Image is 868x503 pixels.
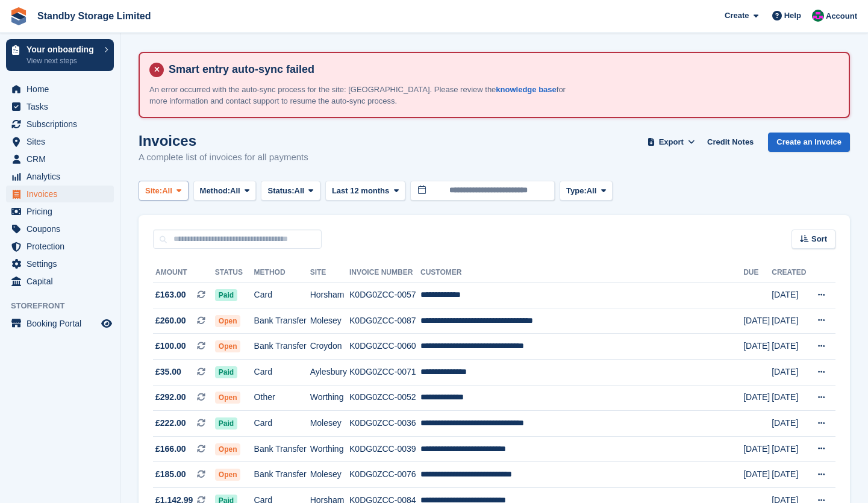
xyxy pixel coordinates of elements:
[310,462,349,488] td: Molesey
[27,315,99,332] span: Booking Portal
[725,10,749,22] span: Create
[332,185,389,197] span: Last 12 months
[254,263,310,283] th: Method
[215,417,237,430] span: Paid
[200,185,231,197] span: Method:
[215,315,241,327] span: Open
[27,116,99,133] span: Subscriptions
[33,6,155,26] a: Standby Storage Limited
[772,385,808,411] td: [DATE]
[310,359,349,385] td: Aylesbury
[310,283,349,308] td: Horsham
[295,185,305,197] span: All
[812,10,824,22] img: Glenn Fisher
[149,84,571,107] p: An error occurred with the auto-sync process for the site: [GEOGRAPHIC_DATA]. Please review the f...
[310,334,349,360] td: Croydon
[784,10,801,22] span: Help
[6,273,114,290] a: menu
[349,359,420,385] td: K0DG0ZCC-0071
[215,469,241,481] span: Open
[645,133,698,152] button: Export
[162,185,172,197] span: All
[261,181,320,201] button: Status: All
[349,263,420,283] th: Invoice Number
[743,436,772,462] td: [DATE]
[27,273,99,290] span: Capital
[743,462,772,488] td: [DATE]
[349,308,420,334] td: K0DG0ZCC-0087
[27,81,99,98] span: Home
[193,181,257,201] button: Method: All
[215,366,237,378] span: Paid
[325,181,405,201] button: Last 12 months
[826,10,857,22] span: Account
[27,133,99,150] span: Sites
[587,185,597,197] span: All
[139,151,308,164] p: A complete list of invoices for all payments
[267,185,294,197] span: Status:
[310,411,349,437] td: Molesey
[27,98,99,115] span: Tasks
[27,151,99,167] span: CRM
[6,255,114,272] a: menu
[6,186,114,202] a: menu
[772,283,808,308] td: [DATE]
[6,98,114,115] a: menu
[6,315,114,332] a: menu
[349,436,420,462] td: K0DG0ZCC-0039
[349,462,420,488] td: K0DG0ZCC-0076
[310,263,349,283] th: Site
[155,443,186,455] span: £166.00
[254,436,310,462] td: Bank Transfer
[215,263,254,283] th: Status
[560,181,613,201] button: Type: All
[215,392,241,404] span: Open
[772,411,808,437] td: [DATE]
[768,133,850,152] a: Create an Invoice
[99,316,114,331] a: Preview store
[155,289,186,301] span: £163.00
[6,168,114,185] a: menu
[155,314,186,327] span: £260.00
[254,462,310,488] td: Bank Transfer
[215,443,241,455] span: Open
[349,385,420,411] td: K0DG0ZCC-0052
[155,340,186,352] span: £100.00
[254,283,310,308] td: Card
[139,133,308,149] h1: Invoices
[310,436,349,462] td: Worthing
[254,359,310,385] td: Card
[215,289,237,301] span: Paid
[164,63,839,77] h4: Smart entry auto-sync failed
[27,168,99,185] span: Analytics
[811,233,827,245] span: Sort
[6,133,114,150] a: menu
[11,300,120,312] span: Storefront
[496,85,556,94] a: knowledge base
[743,385,772,411] td: [DATE]
[6,151,114,167] a: menu
[743,334,772,360] td: [DATE]
[566,185,587,197] span: Type:
[254,308,310,334] td: Bank Transfer
[743,263,772,283] th: Due
[743,308,772,334] td: [DATE]
[6,220,114,237] a: menu
[772,308,808,334] td: [DATE]
[772,334,808,360] td: [DATE]
[27,45,98,54] p: Your onboarding
[153,263,215,283] th: Amount
[6,203,114,220] a: menu
[139,181,189,201] button: Site: All
[6,238,114,255] a: menu
[254,385,310,411] td: Other
[27,255,99,272] span: Settings
[155,366,181,378] span: £35.00
[420,263,743,283] th: Customer
[310,385,349,411] td: Worthing
[6,81,114,98] a: menu
[772,263,808,283] th: Created
[254,334,310,360] td: Bank Transfer
[10,7,28,25] img: stora-icon-8386f47178a22dfd0bd8f6a31ec36ba5ce8667c1dd55bd0f319d3a0aa187defe.svg
[155,417,186,430] span: £222.00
